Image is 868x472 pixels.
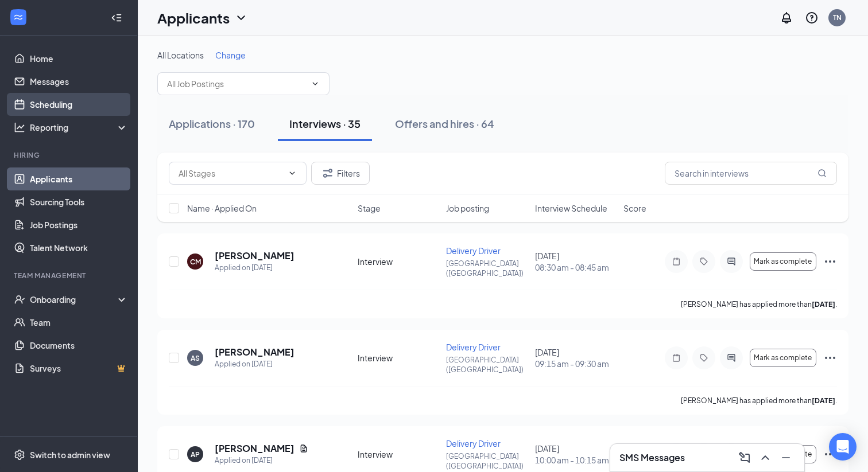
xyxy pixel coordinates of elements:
[30,449,110,461] div: Switch to admin view
[623,202,646,214] span: Score
[823,351,837,365] svg: Ellipses
[805,11,819,25] svg: QuestionInfo
[215,50,246,60] span: Change
[30,93,128,116] a: Scheduling
[30,334,128,357] a: Documents
[30,190,128,213] a: Sourcing Tools
[750,349,816,367] button: Mark as complete
[750,252,816,271] button: Mark as complete
[446,342,501,352] span: Delivery Driver
[754,258,812,266] span: Mark as complete
[30,236,128,259] a: Talent Network
[30,311,128,334] a: Team
[535,202,607,214] span: Interview Schedule
[697,353,711,362] svg: Tag
[681,299,837,309] p: [PERSON_NAME] has applied more than .
[169,116,255,131] div: Applications · 170
[358,256,439,267] div: Interview
[14,122,25,133] svg: Analysis
[535,454,617,466] span: 10:00 am - 10:15 am
[30,294,118,305] div: Onboarding
[669,353,683,362] svg: Note
[14,294,25,305] svg: UserCheck
[299,444,308,453] svg: Document
[215,455,308,466] div: Applied on [DATE]
[724,257,738,266] svg: ActiveChat
[179,167,283,180] input: All Stages
[756,448,774,467] button: ChevronUp
[215,346,294,358] h5: [PERSON_NAME]
[735,448,754,467] button: ComposeMessage
[14,150,126,160] div: Hiring
[446,259,528,278] p: [GEOGRAPHIC_DATA] ([GEOGRAPHIC_DATA])
[157,8,230,28] h1: Applicants
[724,353,738,362] svg: ActiveChat
[358,202,381,214] span: Stage
[446,245,501,256] span: Delivery Driver
[535,250,617,273] div: [DATE]
[311,162,370,185] button: Filter Filters
[446,438,501,448] span: Delivery Driver
[167,77,306,90] input: All Job Postings
[669,257,683,266] svg: Note
[30,47,128,70] a: Home
[358,352,439,364] div: Interview
[288,169,297,178] svg: ChevronDown
[535,358,617,369] span: 09:15 am - 09:30 am
[780,11,793,25] svg: Notifications
[215,358,294,370] div: Applied on [DATE]
[111,12,122,24] svg: Collapse
[14,449,25,461] svg: Settings
[812,300,835,309] b: [DATE]
[30,167,128,190] a: Applicants
[190,257,201,267] div: CM
[833,13,842,22] div: TN
[215,249,294,262] h5: [PERSON_NAME]
[446,355,528,375] p: [GEOGRAPHIC_DATA] ([GEOGRAPHIC_DATA])
[30,122,129,133] div: Reporting
[321,166,335,180] svg: Filter
[823,447,837,461] svg: Ellipses
[30,70,128,93] a: Messages
[535,262,617,273] span: 08:30 am - 08:45 am
[215,442,294,455] h5: [PERSON_NAME]
[289,116,361,131] div: Interviews · 35
[758,451,772,465] svg: ChevronUp
[215,262,294,274] div: Applied on [DATE]
[812,396,835,405] b: [DATE]
[697,257,711,266] svg: Tag
[187,202,257,214] span: Name · Applied On
[30,357,128,380] a: SurveysCrown
[665,162,837,185] input: Search in interviews
[30,213,128,236] a: Job Postings
[191,450,200,459] div: AP
[311,79,320,88] svg: ChevronDown
[446,202,489,214] span: Job posting
[191,353,200,363] div: AS
[13,11,24,23] svg: WorkstreamLogo
[829,433,857,461] div: Open Intercom Messenger
[817,169,827,178] svg: MagnifyingGlass
[777,448,795,467] button: Minimize
[535,443,617,466] div: [DATE]
[619,451,685,464] h3: SMS Messages
[14,271,126,280] div: Team Management
[234,11,248,25] svg: ChevronDown
[681,396,837,405] p: [PERSON_NAME] has applied more than .
[779,451,793,465] svg: Minimize
[754,354,812,362] span: Mark as complete
[823,255,837,268] svg: Ellipses
[446,451,528,471] p: [GEOGRAPHIC_DATA] ([GEOGRAPHIC_DATA])
[157,50,204,60] span: All Locations
[358,448,439,460] div: Interview
[738,451,751,465] svg: ComposeMessage
[395,116,494,131] div: Offers and hires · 64
[535,346,617,369] div: [DATE]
